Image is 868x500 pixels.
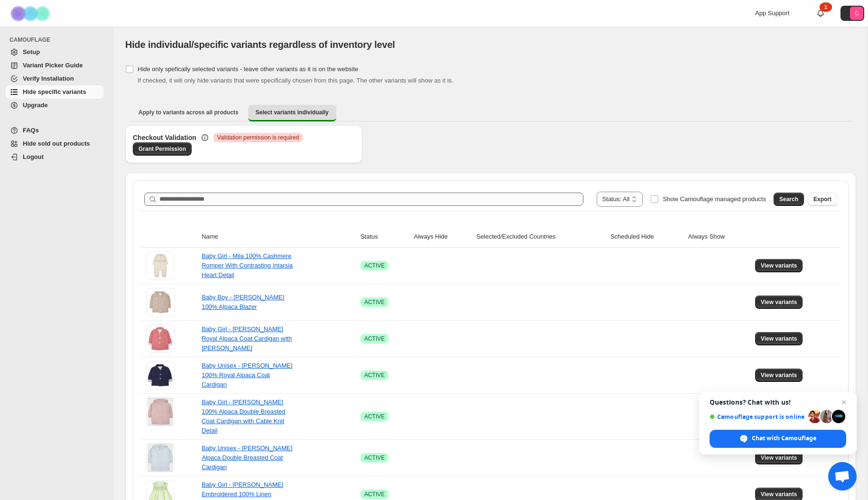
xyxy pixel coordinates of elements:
button: View variants [755,259,803,272]
img: Baby Girl - Mila 100% Cashmere Romper With Contrasting Intarsia Heart Detail [146,251,175,280]
span: Select variants individually [256,109,329,116]
span: Variant Picker Guide [23,62,83,69]
a: Baby Unisex - [PERSON_NAME] 100% Royal Alpaca Coat Cardigan [202,362,292,388]
th: Selected/Excluded Countries [473,226,608,248]
th: Always Hide [411,226,474,248]
a: Hide sold out products [6,137,103,150]
a: Upgrade [6,99,103,112]
img: Camouflage [8,0,55,27]
th: Status [358,226,411,248]
button: View variants [755,332,803,345]
span: View variants [761,371,797,379]
span: ACTIVE [364,371,385,379]
span: Grant Permission [139,145,186,153]
span: Camouflage support is online [710,413,805,420]
span: FAQs [23,127,39,134]
span: Search [779,195,798,203]
a: Baby Unisex - [PERSON_NAME] Alpaca Double Breasted Coat Cardigan [202,444,292,471]
span: Setup [23,48,40,56]
img: Baby Unisex - Harper 100% Royal Alpaca Coat Cardigan [146,361,175,389]
span: Show Camouflage managed products [663,195,766,203]
span: Export [813,195,831,203]
a: FAQs [6,124,103,137]
img: Baby Girl - Harper Royal Alpaca Coat Cardigan with Peter Pan Collar [146,324,175,353]
a: Logout [6,150,103,164]
span: Hide sold out products [23,140,90,147]
span: Questions? Chat with us! [710,398,846,406]
a: Baby Girl - Mila 100% Cashmere Romper With Contrasting Intarsia Heart Detail [202,252,293,278]
a: Baby Girl - [PERSON_NAME] Royal Alpaca Coat Cardigan with [PERSON_NAME] [202,325,292,352]
img: Baby Boy - Rafael 100% Alpaca Blazer [146,288,175,316]
span: Hide specific variants [23,88,86,95]
button: Apply to variants across all products [131,105,246,120]
a: Baby Girl - [PERSON_NAME] 100% Alpaca Double Breasted Coat Cardigan with Cable Knit Detail [202,398,285,434]
button: View variants [755,451,803,464]
a: 1 [816,9,825,18]
a: Baby Boy - [PERSON_NAME] 100% Alpaca Blazer [202,294,284,310]
span: App Support [755,9,789,17]
button: Select variants individually [248,105,336,121]
span: CAMOUFLAGE [9,36,107,44]
button: View variants [755,296,803,309]
span: View variants [761,491,797,498]
a: Verify Installation [6,72,103,85]
span: Logout [23,153,44,160]
h3: Checkout Validation [133,133,196,142]
span: Avatar with initials C [850,7,863,20]
th: Name [199,226,358,248]
span: Validation permission is required [217,134,299,141]
button: Export [808,193,837,206]
div: Open chat [828,462,857,491]
span: Upgrade [23,102,48,109]
th: Scheduled Hide [608,226,685,248]
span: Close chat [838,397,850,408]
a: Grant Permission [133,142,192,156]
a: Setup [6,46,103,59]
span: ACTIVE [364,262,385,269]
span: Hide only spefically selected variants - leave other variants as it is on the website [138,65,358,73]
button: View variants [755,369,803,382]
a: Variant Picker Guide [6,59,103,72]
button: Search [774,193,804,206]
span: View variants [761,454,797,462]
span: View variants [761,335,797,343]
span: ACTIVE [364,335,385,343]
div: 1 [820,2,832,12]
span: ACTIVE [364,454,385,462]
span: ACTIVE [364,298,385,306]
text: C [855,10,859,16]
a: Hide specific variants [6,85,103,99]
span: ACTIVE [364,413,385,420]
span: View variants [761,298,797,306]
th: Always Show [685,226,752,248]
span: Apply to variants across all products [139,109,239,116]
span: Hide individual/specific variants regardless of inventory level [125,39,395,50]
span: ACTIVE [364,491,385,498]
span: View variants [761,262,797,269]
button: Avatar with initials C [840,6,864,21]
div: Chat with Camouflage [710,430,846,448]
span: Chat with Camouflage [752,434,816,443]
span: If checked, it will only hide variants that were specifically chosen from this page. The other va... [138,77,453,84]
span: Verify Installation [23,75,74,82]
